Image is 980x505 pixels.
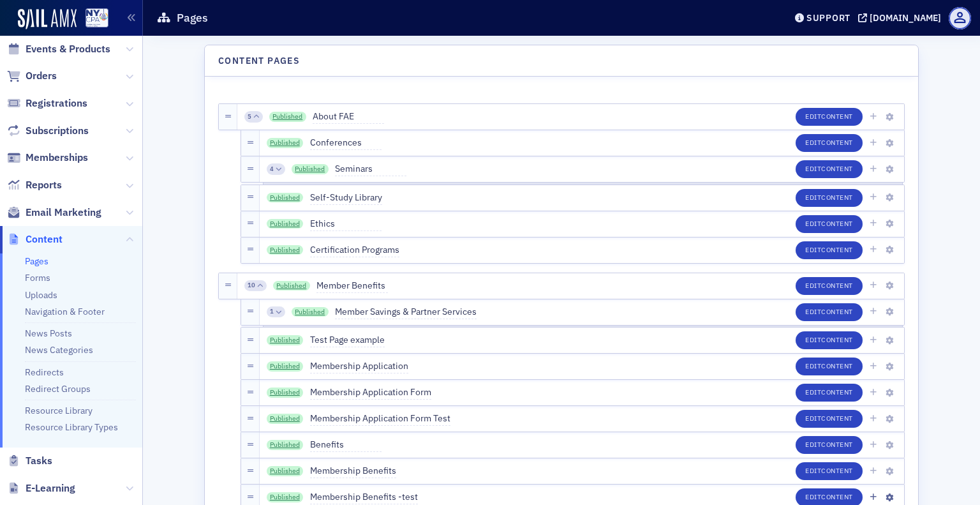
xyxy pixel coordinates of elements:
a: Published [292,307,329,317]
button: EditContent [796,384,863,402]
span: Memberships [26,151,88,165]
a: Redirects [25,366,64,378]
a: Published [267,219,304,229]
span: 1 [270,307,274,316]
a: Resource Library [25,405,93,416]
button: EditContent [796,160,863,178]
a: Pages [25,255,48,267]
span: Tasks [26,454,52,468]
a: Published [292,164,329,174]
a: Subscriptions [7,124,89,138]
button: EditContent [796,241,863,259]
a: Forms [25,272,50,283]
div: [DOMAIN_NAME] [870,12,941,24]
span: Profile [949,7,971,29]
a: Navigation & Footer [25,306,105,317]
span: Content [821,440,853,449]
a: Memberships [7,151,88,165]
h4: Content Pages [218,54,300,68]
span: Orders [26,69,57,83]
span: Content [821,138,853,147]
span: Content [821,388,853,396]
span: Content [821,414,853,423]
span: Self-Study Library [310,191,382,205]
a: Registrations [7,96,87,110]
button: EditContent [796,436,863,454]
button: EditContent [796,303,863,321]
span: Membership Application Form [310,386,431,400]
span: 10 [248,281,255,290]
span: Events & Products [26,42,110,56]
button: EditContent [796,277,863,295]
span: Content [821,466,853,475]
span: Content [821,307,853,316]
span: Membership Benefits -test [310,490,418,504]
span: Ethics [310,217,382,231]
a: Published [267,245,304,255]
a: Content [7,232,63,246]
span: Member Savings & Partner Services [335,305,477,319]
button: EditContent [796,462,863,480]
a: Email Marketing [7,206,101,220]
button: EditContent [796,331,863,349]
span: Certification Programs [310,243,399,257]
span: Content [821,281,853,290]
span: 4 [270,165,274,174]
a: Published [267,492,304,502]
span: Subscriptions [26,124,89,138]
span: Test Page example [310,333,385,347]
span: About FAE [313,110,384,124]
span: Content [821,219,853,228]
img: SailAMX [85,8,108,28]
span: Membership Application Form Test [310,412,450,426]
a: Uploads [25,289,57,301]
a: Published [267,466,304,476]
span: Content [821,335,853,344]
a: Published [267,388,304,398]
a: Published [267,193,304,203]
span: Member Benefits [316,279,388,293]
span: Content [26,232,63,246]
div: Support [806,12,850,24]
span: Content [821,112,853,121]
a: Events & Products [7,42,110,56]
a: Published [267,440,304,450]
button: EditContent [796,215,863,233]
a: Tasks [7,454,52,468]
button: EditContent [796,189,863,207]
img: SailAMX [18,9,77,29]
a: Published [267,414,304,424]
a: Published [267,138,304,148]
a: News Posts [25,328,72,339]
span: Registrations [26,96,87,110]
button: EditContent [796,410,863,428]
span: Content [821,164,853,173]
a: Orders [7,69,57,83]
button: EditContent [796,108,863,126]
a: E-Learning [7,481,75,495]
button: EditContent [796,134,863,152]
span: Membership Application [310,359,408,373]
a: Published [273,281,310,291]
a: News Categories [25,344,93,356]
span: Content [821,361,853,370]
span: Seminars [335,162,406,176]
a: Resource Library Types [25,421,118,433]
button: [DOMAIN_NAME] [858,13,946,22]
span: E-Learning [26,481,75,495]
span: Email Marketing [26,206,101,220]
span: Conferences [310,136,382,150]
a: Reports [7,178,62,192]
a: Published [269,112,306,122]
span: 5 [248,112,251,121]
a: Published [267,335,304,345]
a: View Homepage [77,8,108,30]
span: Content [821,193,853,202]
h1: Pages [177,10,208,26]
a: Redirect Groups [25,383,91,395]
span: Membership Benefits [310,464,396,478]
span: Content [821,245,853,254]
span: Benefits [310,438,382,452]
span: Reports [26,178,62,192]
